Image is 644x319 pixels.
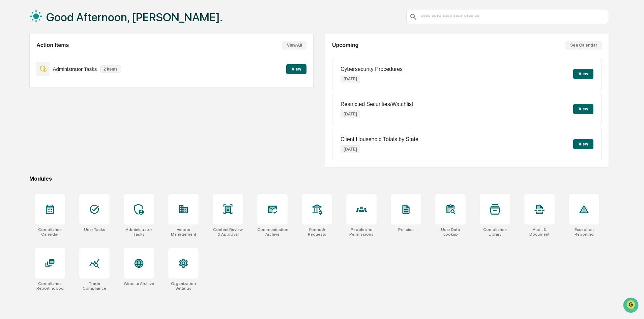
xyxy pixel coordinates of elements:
[23,58,85,64] div: We're available if you need us!
[35,227,65,237] div: Compliance Calendar
[524,227,555,237] div: Audit & Document Logs
[46,10,223,24] h1: Good Afternoon, [PERSON_NAME].
[168,281,199,291] div: Organization Settings
[341,101,413,107] p: Restricted Securities/Watchlist
[79,281,110,291] div: Trade Compliance
[341,136,418,142] p: Client Household Totals by State
[7,86,12,91] div: 🖐️
[56,85,84,92] span: Attestations
[286,65,306,72] a: View
[124,281,154,286] div: Website Archive
[213,227,243,237] div: Content Review & Approval
[565,41,602,50] button: See Calendar
[7,99,12,104] div: 🔎
[100,65,121,73] p: 2 items
[23,52,111,58] div: Start new chat
[573,139,593,149] button: View
[286,64,306,74] button: View
[35,281,65,291] div: Compliance Reporting Log
[36,42,69,48] h2: Action Items
[573,69,593,79] button: View
[4,95,45,107] a: 🔎Data Lookup
[573,104,593,114] button: View
[115,54,123,62] button: Start new chat
[53,66,97,72] p: Administrator Tasks
[124,227,154,237] div: Administrator Tasks
[398,227,414,232] div: Policies
[13,98,42,105] span: Data Lookup
[341,110,360,118] p: [DATE]
[341,75,360,83] p: [DATE]
[46,82,86,95] a: 🗄️Attestations
[569,227,599,237] div: Exception Reporting
[168,227,199,237] div: Vendor Management
[346,227,377,237] div: People and Permissions
[302,227,332,237] div: Forms & Requests
[480,227,510,237] div: Compliance Library
[13,85,43,92] span: Preclearance
[7,52,19,64] img: 1746055101610-c473b297-6a78-478c-a979-82029cc54cd1
[341,145,360,153] p: [DATE]
[332,42,358,48] h2: Upcoming
[257,227,288,237] div: Communications Archive
[622,297,641,315] iframe: Open customer support
[48,114,82,119] a: Powered byPylon
[4,82,46,95] a: 🖐️Preclearance
[67,114,82,119] span: Pylon
[341,66,403,72] p: Cybersecurity Procedures
[282,41,306,50] button: View All
[435,227,466,237] div: User Data Lookup
[84,227,105,232] div: User Tasks
[7,14,123,25] p: How can we help?
[29,176,609,182] div: Modules
[49,86,54,91] div: 🗄️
